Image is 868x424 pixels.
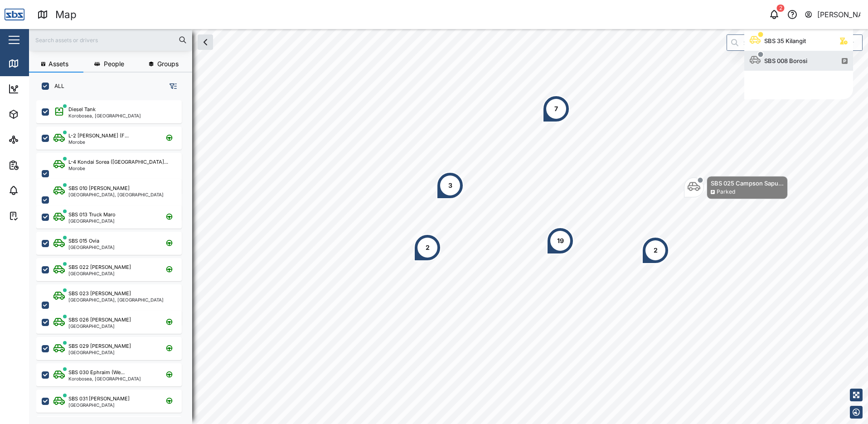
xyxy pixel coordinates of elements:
div: Korobosea, [GEOGRAPHIC_DATA] [68,376,141,381]
div: Map marker [414,234,441,261]
div: SBS 029 [PERSON_NAME] [68,342,131,350]
div: SBS 025 Campson Sapu... [711,179,784,188]
div: SBS 031 [PERSON_NAME] [68,395,130,403]
div: Parked [717,188,735,196]
div: Sites [24,135,45,145]
div: Morobe [68,166,168,171]
div: [PERSON_NAME] [817,9,861,20]
div: SBS 030 Ephraim (We... [68,369,125,376]
div: 7 [554,104,558,114]
div: L-4 Kondai Sorea ([GEOGRAPHIC_DATA]... [68,158,168,166]
span: People [104,61,124,67]
div: SBS 026 [PERSON_NAME] [68,316,131,324]
div: 19 [557,236,564,246]
div: Map [55,7,77,23]
span: Groups [157,61,179,67]
div: 3 [448,180,452,190]
div: SBS 023 [PERSON_NAME] [68,290,131,297]
canvas: Map [29,29,868,424]
div: SBS 013 Truck Maro [68,211,116,219]
div: SBS 022 [PERSON_NAME] [68,263,131,271]
div: Korobosea, [GEOGRAPHIC_DATA] [68,113,141,118]
div: SBS 008 Borosi [761,56,811,65]
div: [GEOGRAPHIC_DATA], [GEOGRAPHIC_DATA] [68,297,164,302]
div: Tasks [24,211,48,221]
div: Map marker [547,227,574,254]
div: 2 [654,245,658,255]
div: Alarms [24,185,52,195]
div: [GEOGRAPHIC_DATA] [68,324,131,328]
div: [GEOGRAPHIC_DATA] [68,271,131,276]
button: [PERSON_NAME] [804,8,861,21]
span: Assets [48,61,68,67]
div: [GEOGRAPHIC_DATA] [68,219,116,223]
div: Map marker [436,172,464,199]
div: Map [24,58,44,68]
div: Map marker [642,237,669,264]
div: [GEOGRAPHIC_DATA] [68,350,131,355]
div: [GEOGRAPHIC_DATA], [GEOGRAPHIC_DATA] [68,192,164,197]
div: Diesel Tank [68,106,96,113]
img: Main Logo [5,5,24,24]
div: Morobe [68,140,129,144]
label: ALL [49,83,64,90]
div: SBS 015 Ovia [68,237,99,245]
div: SBS 010 [PERSON_NAME] [68,185,130,192]
input: Search assets or drivers [34,33,187,47]
div: Map marker [684,176,788,199]
div: 2 [426,243,430,253]
div: Map marker [543,95,570,122]
div: grid [744,11,853,99]
div: Reports [24,160,54,170]
input: Search by People, Asset, Geozone or Place [727,34,863,51]
div: Dashboard [24,84,64,94]
div: 2 [777,5,785,12]
div: L-2 [PERSON_NAME] (F... [68,132,129,140]
div: Assets [24,109,52,119]
div: grid [36,97,192,417]
div: [GEOGRAPHIC_DATA] [68,403,130,407]
div: [GEOGRAPHIC_DATA] [68,245,115,249]
div: SBS 35 Kilangit [761,36,810,45]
